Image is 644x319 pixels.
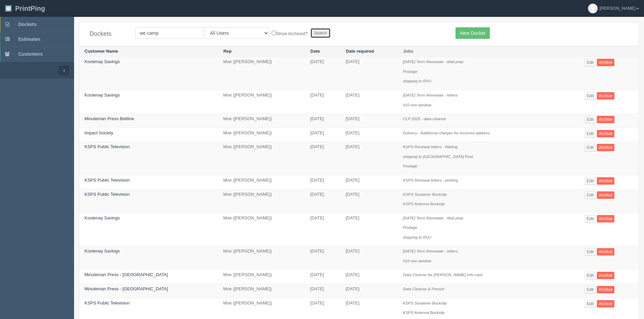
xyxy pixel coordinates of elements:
a: Minuteman Press Beltline [84,116,134,121]
td: Moe ([PERSON_NAME]) [218,57,305,90]
td: [DATE] [341,175,398,189]
a: Minuteman Press - [GEOGRAPHIC_DATA] [84,286,168,291]
td: [DATE] [341,128,398,142]
a: Edit [585,191,596,199]
i: KSPS Antenna Buckslip [403,310,445,315]
a: Edit [585,272,596,279]
a: Archive [597,215,614,222]
td: [DATE] [341,213,398,246]
i: Data Cleanse for [PERSON_NAME] Info card [403,272,482,277]
td: [DATE] [341,57,398,90]
input: Show Archived? [272,31,276,35]
td: [DATE] [341,114,398,128]
span: Customers [18,51,43,57]
a: KSPS Public Television [84,192,130,197]
td: [DATE] [305,246,341,270]
a: Archive [597,92,614,100]
td: [DATE] [305,175,341,189]
td: Moe ([PERSON_NAME]) [218,114,305,128]
a: KSPS Public Television [84,300,130,305]
i: Postage [403,69,417,74]
a: Archive [597,116,614,123]
td: [DATE] [305,128,341,142]
td: [DATE] [305,189,341,213]
a: Archive [597,144,614,151]
td: Moe ([PERSON_NAME]) [218,128,305,142]
input: Customer Name [135,27,203,39]
a: Edit [585,215,596,222]
a: Archive [597,286,614,293]
i: [DATE] Term Renewals - Mail prep [403,59,463,64]
input: Search [310,28,331,38]
h4: Dockets [90,31,125,37]
a: KSPS Public Television [84,144,130,149]
img: avatar_default-7531ab5dedf162e01f1e0bb0964e6a185e93c5c22dfe317fb01d7f8cd2b1632c.jpg [588,4,598,13]
td: [DATE] [341,284,398,298]
td: Moe ([PERSON_NAME]) [218,90,305,114]
td: Moe ([PERSON_NAME]) [218,175,305,189]
td: [DATE] [305,213,341,246]
i: Postage [403,164,417,168]
td: [DATE] [341,90,398,114]
a: Archive [597,130,614,137]
i: [DATE] Term Renewals - letters [403,249,458,253]
i: #10 non window [403,259,431,263]
td: Moe ([PERSON_NAME]) [218,142,305,175]
i: #10 non window [403,103,431,107]
a: Kootenay Savings [84,59,120,64]
td: [DATE] [305,114,341,128]
a: Kootenay Savings [84,215,120,220]
td: [DATE] [305,142,341,175]
a: Minuteman Press - [GEOGRAPHIC_DATA] [84,272,168,277]
a: Edit [585,59,596,66]
i: Postage [403,225,417,230]
a: KSPS Public Television [84,178,130,183]
a: Rep [223,49,232,54]
i: Delivery - Additional charges for incorrect address [403,131,490,135]
i: CLP 2025 - data cleanse [403,116,446,121]
a: Edit [585,300,596,308]
td: [DATE] [341,246,398,270]
a: New Docket [455,27,489,39]
td: [DATE] [305,57,341,90]
i: shipping to RVU [403,79,431,83]
a: Edit [585,248,596,256]
a: Kootenay Savings [84,248,120,254]
a: Edit [585,177,596,185]
a: Edit [585,92,596,100]
i: KSPS Sustainer Buckslip [403,192,447,196]
a: Kootenay Savings [84,92,120,98]
a: Customer Name [84,49,118,54]
a: Archive [597,59,614,66]
label: Show Archived? [272,29,307,37]
i: KSPS Sustainer Buckslip [403,301,447,305]
td: Moe ([PERSON_NAME]) [218,213,305,246]
td: Moe ([PERSON_NAME]) [218,284,305,298]
th: Jobs [398,46,580,57]
td: [DATE] [341,142,398,175]
a: Edit [585,130,596,137]
i: KSPS Renewal letters - printing [403,178,458,182]
td: Moe ([PERSON_NAME]) [218,270,305,284]
a: Date [310,49,320,54]
td: [DATE] [341,189,398,213]
a: Archive [597,272,614,279]
a: Impact Society [84,130,113,135]
a: Archive [597,248,614,256]
img: logo-3e63b451c926e2ac314895c53de4908e5d424f24456219fb08d385ab2e579770.png [5,5,12,12]
td: [DATE] [305,90,341,114]
a: Edit [585,286,596,293]
i: [DATE] Term Renewals - Mail prep [403,216,463,220]
td: [DATE] [341,270,398,284]
span: Estimates [18,36,40,42]
a: Archive [597,300,614,308]
span: Dockets [18,22,36,27]
i: Data Cleanse & Presort [403,287,444,291]
td: Moe ([PERSON_NAME]) [218,246,305,270]
td: [DATE] [305,270,341,284]
a: Archive [597,177,614,185]
a: Date required [346,49,374,54]
i: shipping to [GEOGRAPHIC_DATA] Post [403,154,473,159]
i: [DATE] Term Renewals - letters [403,93,458,97]
i: KSPS Antenna Buckslip [403,202,445,206]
